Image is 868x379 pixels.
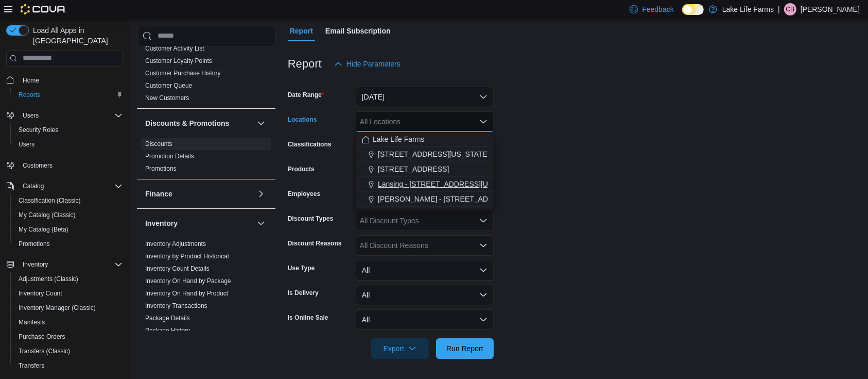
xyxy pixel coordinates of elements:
h3: Finance [145,189,172,199]
span: Export [377,338,423,359]
button: Transfers [10,358,127,373]
span: Security Roles [14,124,123,136]
button: Users [2,108,127,123]
a: Home [19,74,43,87]
span: Inventory Manager (Classic) [19,304,96,312]
h3: Inventory [145,218,178,228]
span: Inventory On Hand by Package [145,277,231,285]
a: Promotion Details [145,153,194,160]
a: Manifests [14,316,49,328]
h3: Report [288,58,322,70]
div: Christina Bell [784,3,796,15]
span: Reports [19,91,40,99]
button: All [356,285,494,305]
p: [PERSON_NAME] [801,3,860,15]
button: Adjustments (Classic) [10,272,127,286]
a: Promotions [145,165,177,172]
a: Transfers [14,359,48,372]
a: Transfers (Classic) [14,345,74,357]
a: Inventory On Hand by Product [145,290,228,297]
span: Inventory by Product Historical [145,252,229,260]
button: Customers [2,158,127,173]
a: Users [14,138,39,151]
span: Users [19,109,123,122]
label: Discount Types [288,215,333,223]
input: Dark Mode [682,4,704,15]
label: Products [288,165,315,173]
button: Finance [145,189,253,199]
span: Customer Activity List [145,44,204,53]
a: Inventory Count Details [145,265,210,272]
span: Customers [23,161,53,170]
span: Purchase Orders [14,331,123,343]
button: [DATE] [356,87,494,107]
span: Home [23,76,39,85]
button: Purchase Orders [10,329,127,344]
button: Lake Life Farms [356,132,494,147]
span: Transfers (Classic) [14,345,123,357]
p: | [778,3,780,15]
span: Customer Purchase History [145,69,221,77]
button: Inventory Count [10,286,127,301]
span: Promotions [14,238,123,250]
button: [STREET_ADDRESS] [356,162,494,177]
a: Inventory On Hand by Package [145,277,231,285]
span: Load All Apps in [GEOGRAPHIC_DATA] [29,25,123,46]
button: Promotions [10,237,127,251]
span: Transfers [19,361,44,370]
a: Discounts [145,140,172,147]
span: [STREET_ADDRESS] [378,164,449,174]
button: Inventory [145,218,253,228]
span: New Customers [145,94,189,102]
span: My Catalog (Classic) [19,211,76,219]
button: Hide Parameters [330,54,405,74]
button: Discounts & Promotions [255,117,267,129]
a: Customer Activity List [145,45,204,52]
span: Feedback [642,4,673,14]
span: Inventory Transactions [145,302,207,310]
a: Reports [14,89,44,101]
button: Run Report [436,338,494,359]
span: My Catalog (Beta) [19,225,68,234]
a: Inventory Transactions [145,302,207,309]
a: Inventory by Product Historical [145,253,229,260]
button: Home [2,73,127,88]
p: Lake Life Farms [722,3,774,15]
span: Catalog [23,182,44,190]
button: Users [19,109,43,122]
a: New Customers [145,94,189,102]
a: Package Details [145,315,190,322]
a: Promotions [14,238,54,250]
span: Reports [14,89,123,101]
button: Inventory [2,257,127,272]
a: Purchase Orders [14,331,70,343]
span: Hide Parameters [346,59,401,69]
label: Date Range [288,91,324,99]
button: Classification (Classic) [10,193,127,208]
button: All [356,309,494,330]
span: Customer Queue [145,81,192,90]
button: Manifests [10,315,127,329]
span: Customers [19,159,123,172]
button: My Catalog (Beta) [10,222,127,237]
button: Inventory Manager (Classic) [10,301,127,315]
span: Inventory [23,260,48,269]
span: Inventory [19,258,123,271]
label: Discount Reasons [288,239,342,248]
span: My Catalog (Classic) [14,209,123,221]
button: Open list of options [479,241,488,250]
span: Promotion Details [145,152,194,160]
button: Security Roles [10,123,127,137]
button: Catalog [2,179,127,193]
button: All [356,260,494,281]
span: [STREET_ADDRESS][US_STATE] [378,149,490,159]
div: Customer [137,42,275,108]
button: Inventory [19,258,52,271]
button: Catalog [19,180,48,192]
span: Transfers [14,359,123,372]
span: Users [19,140,34,149]
span: Customer Loyalty Points [145,57,212,65]
a: Classification (Classic) [14,194,85,207]
a: Inventory Count [14,287,66,300]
